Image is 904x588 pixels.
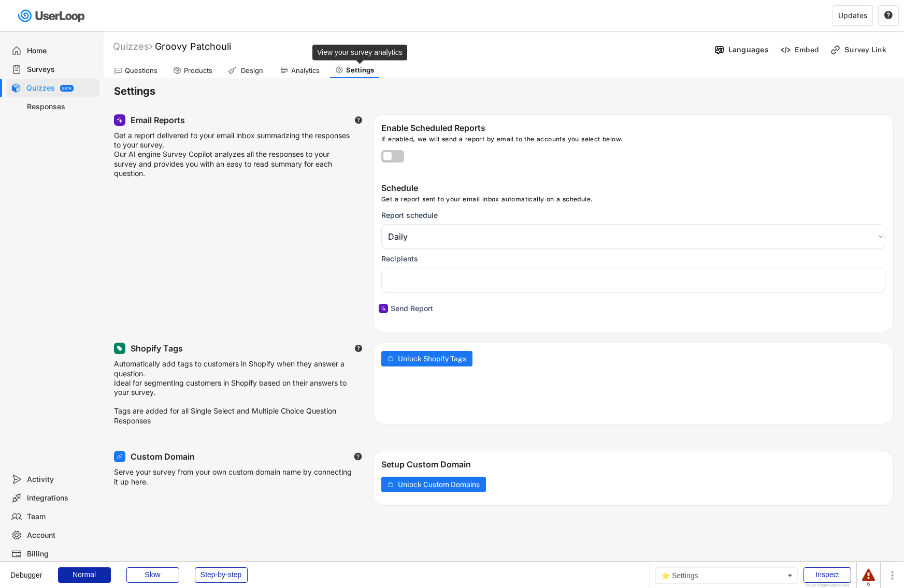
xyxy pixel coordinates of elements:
div: Survey Link [844,45,896,54]
div: Inspect [803,567,851,583]
div: Step-by-step [195,567,248,583]
div: Custom Domain [131,451,195,462]
div: Home [27,46,95,56]
span: Unlock Shopify Tags [398,355,466,362]
img: Language%20Icon.svg [714,45,725,55]
div: Team [27,512,95,522]
div: Send Report [391,303,433,314]
div: Setup Custom Domain [381,459,893,472]
div: Surveys [27,65,95,75]
div: Updates [838,12,867,19]
img: EmbedMinor.svg [780,45,791,55]
button: Unlock Shopify Tags [381,351,472,366]
div: ⭐️ Settings [655,567,798,584]
div: Embed [795,45,819,54]
div: Normal [58,567,111,583]
div: Shopify Tags [131,343,183,354]
div: BETA [62,86,71,90]
div: Schedule [381,183,888,195]
div: Integrations [27,493,95,503]
div: Analytics [291,66,320,75]
div: Questions [125,66,157,75]
font: Groovy Patchouli [155,41,231,52]
h6: Settings [114,84,904,98]
div: Settings [346,66,374,75]
div: Quizzes [113,40,152,52]
div: Report schedule [381,211,438,220]
div: If enabled, we will send a report by email to the accounts you select below. [381,135,893,148]
text:  [355,344,362,352]
img: MagicMajor.svg [381,306,386,311]
div: Billing [27,549,95,559]
img: userloop-logo-01.svg [16,5,89,26]
div: Products [184,66,212,75]
span: Unlock Custom Domains [398,481,480,488]
div: Responses [27,102,95,112]
div: Get a report delivered to your email inbox summarizing the responses to your survey. Our AI engin... [114,131,352,178]
div: Email Reports [131,115,185,126]
img: MagicMajor.svg [117,117,123,123]
div: Enable Scheduled Reports [381,123,893,135]
text:  [884,10,893,20]
div: Design [239,66,265,75]
div: Automatically add tags to customers in Shopify when they answer a question. Ideal for segmenting ... [114,359,352,425]
div: Show responsive boxes [803,583,851,587]
div: 6 [862,582,875,587]
div: Serve your survey from your own custom domain name by connecting it up here. [114,467,352,491]
img: LinkMinor.svg [830,45,841,55]
button:  [884,11,893,20]
div: Languages [728,45,769,54]
button:  [354,344,363,352]
div: Debugger [10,562,42,579]
div: Quizzes [26,83,55,93]
button:  [354,116,363,124]
div: Activity [27,475,95,484]
div: Recipients [381,254,418,263]
button: Unlock Custom Domains [381,477,486,492]
div: Get a report sent to your email inbox automatically on a schedule. [381,195,888,205]
text:  [355,116,362,124]
div: Account [27,531,95,540]
div: Slow [126,567,179,583]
